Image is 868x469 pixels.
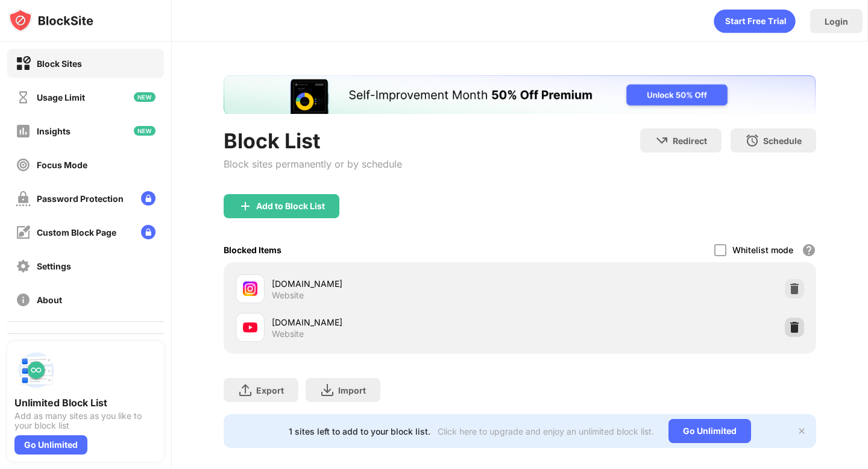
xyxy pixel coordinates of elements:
div: Go Unlimited [14,435,87,455]
div: Redirect [673,136,707,146]
div: Website [272,290,304,301]
div: Whitelist mode [732,245,793,255]
div: Custom Block Page [37,227,116,238]
div: Add as many sites as you like to your block list [14,411,157,430]
div: About [37,295,62,305]
div: Usage Limit [37,92,85,102]
div: Go Unlimited [668,419,751,443]
div: Click here to upgrade and enjoy an unlimited block list. [438,426,654,436]
div: animation [714,9,796,33]
div: Block List [224,128,402,153]
div: Add to Block List [256,201,325,211]
img: password-protection-off.svg [16,191,31,206]
div: [DOMAIN_NAME] [272,277,520,290]
iframe: Banner [224,75,816,114]
div: Password Protection [37,194,124,204]
div: Block sites permanently or by schedule [224,158,402,170]
img: lock-menu.svg [141,225,156,239]
img: block-on.svg [16,56,31,71]
div: Unlimited Block List [14,397,157,409]
img: favicons [243,320,257,335]
img: settings-off.svg [16,259,31,274]
img: customize-block-page-off.svg [16,225,31,240]
div: Login [825,16,848,27]
div: [DOMAIN_NAME] [272,316,520,329]
div: Schedule [763,136,802,146]
img: logo-blocksite.svg [8,8,93,33]
div: Focus Mode [37,160,87,170]
div: Insights [37,126,71,136]
img: lock-menu.svg [141,191,156,206]
img: x-button.svg [797,426,807,436]
div: Blocked Items [224,245,281,255]
img: focus-off.svg [16,157,31,172]
img: new-icon.svg [134,92,156,102]
img: push-block-list.svg [14,348,58,392]
div: Export [256,385,284,395]
div: Import [338,385,366,395]
div: Website [272,329,304,339]
img: favicons [243,282,257,296]
img: time-usage-off.svg [16,90,31,105]
div: Settings [37,261,71,271]
img: insights-off.svg [16,124,31,139]
img: new-icon.svg [134,126,156,136]
div: 1 sites left to add to your block list. [289,426,430,436]
div: Block Sites [37,58,82,69]
img: about-off.svg [16,292,31,307]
